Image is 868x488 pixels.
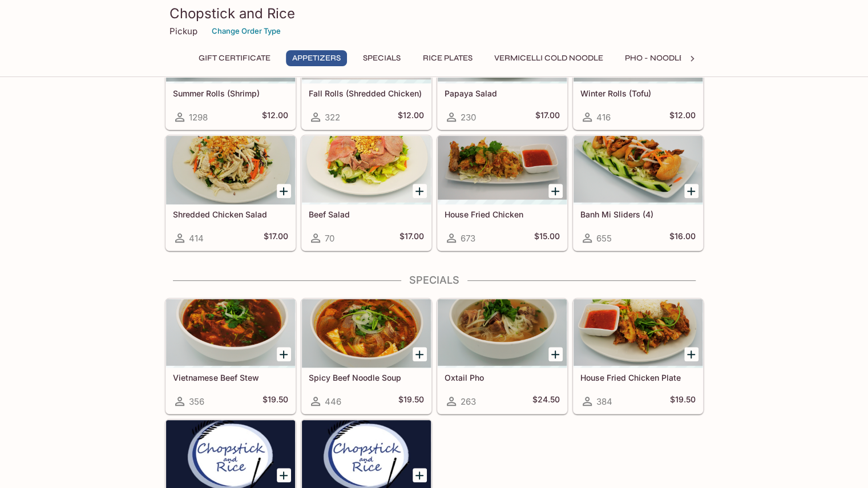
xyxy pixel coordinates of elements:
div: Beef Salad [302,136,431,204]
h5: $15.00 [534,231,560,245]
a: House Fried Chicken673$15.00 [437,135,567,251]
div: Summer Rolls (Shrimp) [166,15,295,83]
div: Shredded Chicken Salad [166,136,295,204]
button: Change Order Type [207,22,286,40]
span: 446 [325,396,341,407]
div: Spicy Beef Noodle Soup [302,299,431,368]
h5: $19.50 [670,394,696,408]
h4: Specials [165,274,704,287]
p: Pickup [169,26,197,37]
span: 322 [325,112,340,123]
span: 263 [461,396,476,407]
a: Oxtail Pho263$24.50 [437,299,567,414]
div: Banh Mi Sliders (4) [574,136,703,204]
button: Specials [356,50,407,66]
button: Vermicelli Cold Noodle [488,50,609,66]
h5: $19.50 [263,394,288,408]
span: 70 [325,233,334,244]
div: Fall Rolls (Shredded Chicken) [302,15,431,83]
span: 414 [189,233,204,244]
h5: $19.50 [398,394,424,408]
a: Spicy Beef Noodle Soup446$19.50 [301,299,431,414]
div: Winter Rolls (Tofu) [574,15,703,83]
h3: Chopstick and Rice [169,5,699,22]
div: House Fried Chicken [438,136,567,204]
button: Add Banh Mi Sliders (4) [684,184,699,198]
div: Oxtail Pho [438,299,567,368]
button: Gift Certificate [192,50,277,66]
h5: Oxtail Pho [445,373,560,382]
h5: Winter Rolls (Tofu) [580,88,696,98]
span: 655 [596,233,612,244]
button: Add Beef Salad [413,184,427,198]
h5: $24.50 [532,394,560,408]
span: 673 [461,233,475,244]
h5: Summer Rolls (Shrimp) [173,88,288,98]
h5: House Fried Chicken [445,209,560,219]
a: Vietnamese Beef Stew356$19.50 [165,299,296,414]
h5: $17.00 [399,231,424,245]
button: Appetizers [286,50,347,66]
div: Papaya Salad [438,15,567,83]
a: Shredded Chicken Salad414$17.00 [165,135,296,251]
div: Vietnamese Beef Stew [166,299,295,368]
h5: $16.00 [669,231,696,245]
h5: $17.00 [264,231,288,245]
span: 384 [596,396,612,407]
button: Add Oxtail Pho [548,347,563,361]
button: Add Vietnamese Beef Stew [277,347,291,361]
div: House Fried Chicken Plate [574,299,703,368]
button: Add Spicy Beef Noodle Soup [413,347,427,361]
h5: Shredded Chicken Salad [173,209,288,219]
h5: House Fried Chicken Plate [580,373,696,382]
h5: Spicy Beef Noodle Soup [309,373,424,382]
a: Beef Salad70$17.00 [301,135,431,251]
button: Add House Fried Chicken Plate [684,347,699,361]
h5: Papaya Salad [445,88,560,98]
a: House Fried Chicken Plate384$19.50 [573,299,703,414]
a: Banh Mi Sliders (4)655$16.00 [573,135,703,251]
span: 230 [461,112,476,123]
span: 1298 [189,112,208,123]
button: Rice Plates [417,50,479,66]
button: Add Shredded Chicken Salad [277,184,291,198]
button: Add House Fried Chicken [548,184,563,198]
h5: $12.00 [262,110,288,124]
button: Add Fried shrimp rolls [413,468,427,482]
h5: Banh Mi Sliders (4) [580,209,696,219]
h5: Beef Salad [309,209,424,219]
span: 356 [189,396,204,407]
h5: $12.00 [669,110,696,124]
span: 416 [596,112,611,123]
h5: Vietnamese Beef Stew [173,373,288,382]
button: Add Vietnamese Short Ribs [277,468,291,482]
h5: $17.00 [535,110,560,124]
h5: $12.00 [398,110,424,124]
button: Pho - Noodle Soup [619,50,714,66]
h5: Fall Rolls (Shredded Chicken) [309,88,424,98]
